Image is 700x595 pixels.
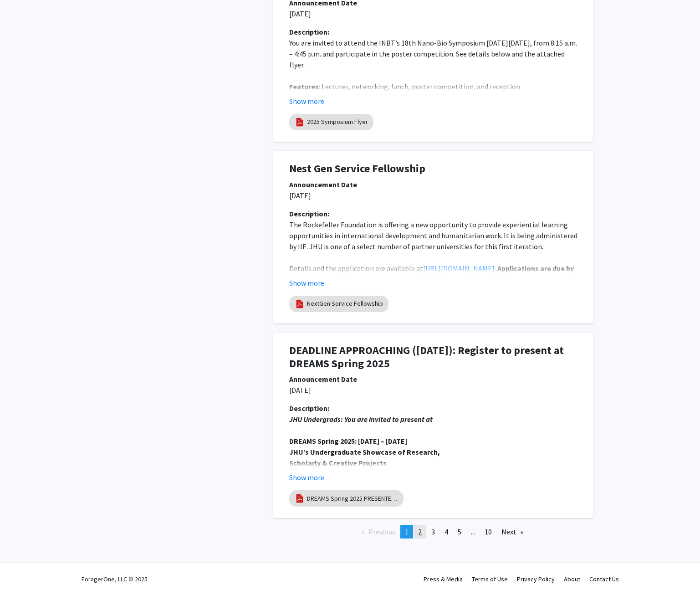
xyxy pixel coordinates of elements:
p: Details and the application are available at . [289,263,577,285]
span: 4 [445,527,448,536]
a: Next page [497,525,528,539]
strong: JHU’s Undergraduate Showcase of Research, [289,447,440,457]
a: NextGen Service Fellowship [307,299,383,308]
div: ForagerOne, LLC © 2025 [82,563,148,595]
h1: Nest Gen Service Fellowship [289,162,577,175]
a: 2025 Symposium Flyer [307,117,368,127]
p: [DATE] [289,385,577,395]
div: Announcement Date [289,179,577,190]
span: Previous [368,527,395,536]
ul: Pagination [273,525,593,539]
span: 3 [431,527,435,536]
button: Show more [289,277,324,288]
strong: DREAMS Spring 2025: [DATE] – [DATE] [289,436,407,446]
span: 10 [485,527,492,536]
div: Description: [289,403,577,414]
em: JHU Undergrads: You are invited to present at [289,415,433,424]
iframe: Chat [7,554,39,588]
p: : Lectures, networking, lunch, poster competition, and reception [289,81,577,92]
img: pdf_icon.png [295,117,305,127]
div: Description: [289,208,577,219]
a: Terms of Use [472,575,508,583]
span: ... [471,527,475,536]
a: Press & Media [424,575,463,583]
button: Show more [289,96,324,107]
p: The Rockefeller Foundation is offering a new opportunity to provide experiential learning opportu... [289,219,577,252]
strong: Scholarly & Creative Projects [289,458,387,467]
a: About [564,575,580,583]
span: 2 [418,527,422,536]
span: 1 [405,527,409,536]
strong: Features [289,82,319,91]
button: Show more [289,472,324,483]
a: DREAMS Spring 2025 PRESENTER Registration [307,494,398,503]
img: pdf_icon.png [295,493,305,503]
div: Announcement Date [289,374,577,385]
div: Description: [289,26,577,37]
a: [URL][DOMAIN_NAME]. [423,264,496,273]
img: pdf_icon.png [295,299,305,309]
p: [DATE] [289,8,577,19]
span: 5 [458,527,461,536]
h1: DEADLINE APPROACHING ([DATE]): Register to present at DREAMS Spring 2025 [289,344,577,370]
a: Contact Us [589,575,619,583]
a: Privacy Policy [517,575,555,583]
p: [DATE] [289,190,577,201]
p: You are invited to attend the INBT’s 18th Nano-Bio Symposium [DATE][DATE], from 8:15 a.m. – 4:45 ... [289,37,577,70]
